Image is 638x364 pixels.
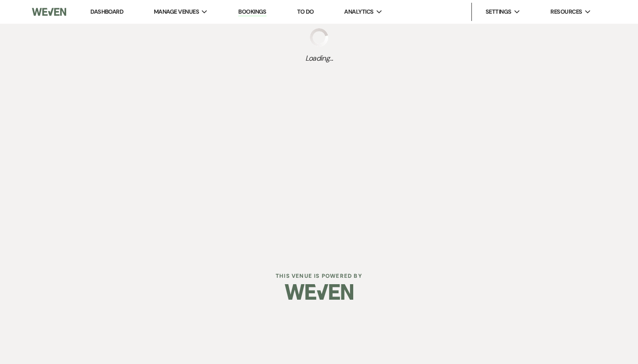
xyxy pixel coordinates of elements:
[344,7,373,16] span: Analytics
[90,8,123,16] a: Dashboard
[486,7,512,16] span: Settings
[310,28,328,47] img: loading spinner
[32,2,66,21] img: Weven Logo
[550,7,582,16] span: Resources
[154,7,199,16] span: Manage Venues
[285,276,353,308] img: Weven Logo
[238,8,267,16] a: Bookings
[297,8,314,16] a: To Do
[305,53,333,64] span: Loading...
